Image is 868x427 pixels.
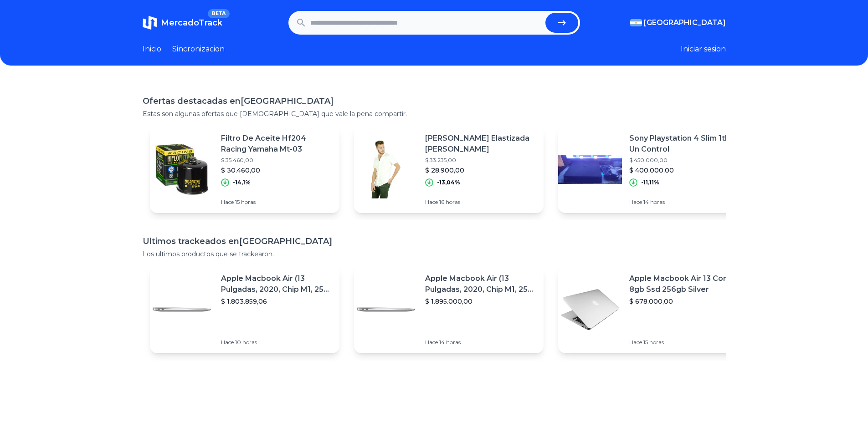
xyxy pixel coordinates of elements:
[221,166,332,175] p: $ 30.460,00
[208,9,229,18] span: BETA
[143,249,726,259] p: Los ultimos productos que se trackearon.
[354,278,418,341] img: Featured image
[558,126,748,213] a: Featured imageSony Playstation 4 Slim 1tb Y Un Control$ 450.000,00$ 400.000,00-11,11%Hace 14 horas
[437,179,460,186] p: -13,04%
[425,198,536,206] p: Hace 16 horas
[629,198,740,206] p: Hace 14 horas
[558,137,622,201] img: Featured image
[629,297,740,306] p: $ 678.000,00
[150,137,214,201] img: Featured image
[150,126,339,213] a: Featured imageFiltro De Aceite Hf204 Racing Yamaha Mt-03$ 35.460,00$ 30.460,00-14,1%Hace 15 horas
[629,273,740,295] p: Apple Macbook Air 13 Core I5 8gb Ssd 256gb Silver
[221,198,332,206] p: Hace 15 horas
[630,19,642,26] img: Argentina
[354,137,418,201] img: Featured image
[558,266,748,353] a: Featured imageApple Macbook Air 13 Core I5 8gb Ssd 256gb Silver$ 678.000,00Hace 15 horas
[630,17,726,28] button: [GEOGRAPHIC_DATA]
[221,133,332,155] p: Filtro De Aceite Hf204 Racing Yamaha Mt-03
[425,166,536,175] p: $ 28.900,00
[143,95,726,107] h1: Ofertas destacadas en [GEOGRAPHIC_DATA]
[425,339,536,346] p: Hace 14 horas
[641,179,659,186] p: -11,11%
[143,235,726,248] h1: Ultimos trackeados en [GEOGRAPHIC_DATA]
[644,17,726,28] span: [GEOGRAPHIC_DATA]
[629,339,740,346] p: Hace 15 horas
[425,273,536,295] p: Apple Macbook Air (13 Pulgadas, 2020, Chip M1, 256 Gb De Ssd, 8 Gb De Ram) - Plata
[629,157,740,164] p: $ 450.000,00
[629,133,740,155] p: Sony Playstation 4 Slim 1tb Y Un Control
[221,297,332,306] p: $ 1.803.859,06
[629,166,740,175] p: $ 400.000,00
[143,15,157,30] img: MercadoTrack
[221,273,332,295] p: Apple Macbook Air (13 Pulgadas, 2020, Chip M1, 256 Gb De Ssd, 8 Gb De Ram) - Plata
[143,44,161,55] a: Inicio
[425,133,536,155] p: [PERSON_NAME] Elastizada [PERSON_NAME]
[143,15,222,30] a: MercadoTrackBETA
[150,266,339,353] a: Featured imageApple Macbook Air (13 Pulgadas, 2020, Chip M1, 256 Gb De Ssd, 8 Gb De Ram) - Plata$...
[425,297,536,306] p: $ 1.895.000,00
[425,157,536,164] p: $ 33.235,00
[221,157,332,164] p: $ 35.460,00
[143,109,726,118] p: Estas son algunas ofertas que [DEMOGRAPHIC_DATA] que vale la pena compartir.
[681,44,726,55] button: Iniciar sesion
[161,18,222,28] span: MercadoTrack
[558,278,622,341] img: Featured image
[150,278,214,341] img: Featured image
[354,266,544,353] a: Featured imageApple Macbook Air (13 Pulgadas, 2020, Chip M1, 256 Gb De Ssd, 8 Gb De Ram) - Plata$...
[233,179,251,186] p: -14,1%
[354,126,544,213] a: Featured image[PERSON_NAME] Elastizada [PERSON_NAME]$ 33.235,00$ 28.900,00-13,04%Hace 16 horas
[221,339,332,346] p: Hace 10 horas
[172,44,225,55] a: Sincronizacion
